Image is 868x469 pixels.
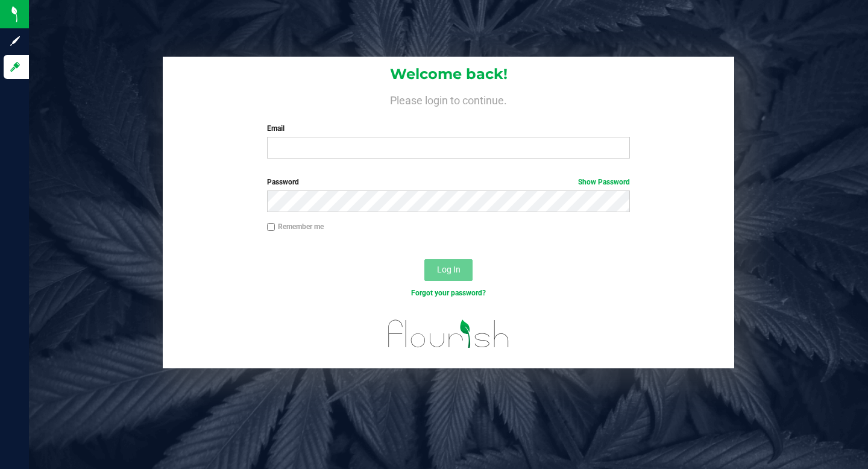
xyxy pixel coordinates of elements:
label: Email [267,123,630,134]
span: Password [267,178,299,186]
inline-svg: Log in [9,61,21,73]
h1: Welcome back! [163,66,734,82]
label: Remember me [267,221,324,232]
input: Remember me [267,223,275,231]
h4: Please login to continue. [163,92,734,106]
img: flourish_logo.svg [377,311,520,357]
a: Show Password [578,178,630,186]
span: Log In [437,265,461,274]
button: Log In [424,259,473,281]
inline-svg: Sign up [9,35,21,47]
a: Forgot your password? [411,289,486,297]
